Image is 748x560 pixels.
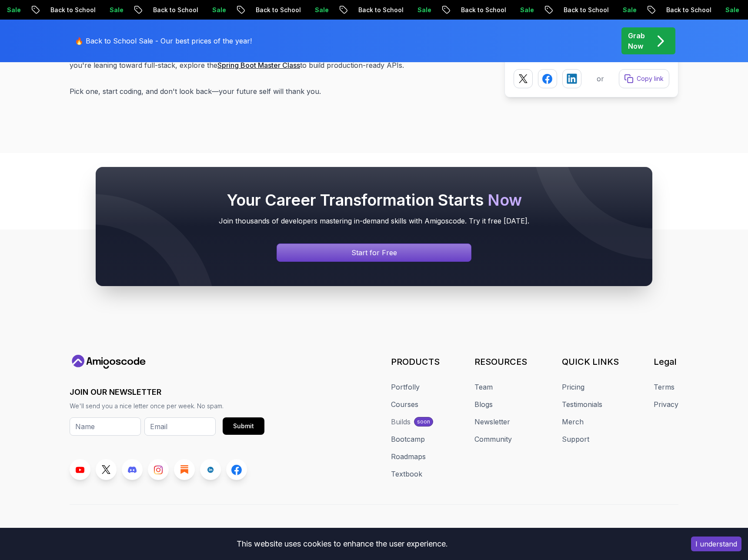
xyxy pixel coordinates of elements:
[96,459,117,480] a: Twitter link
[70,459,90,480] a: Youtube link
[217,61,300,70] a: Spring Boot Master Class
[7,534,678,553] div: This website uses cookies to enhance the user experience.
[247,6,306,14] p: Back to School
[597,73,604,84] p: or
[474,382,493,392] a: Team
[562,399,602,410] a: Testimonials
[717,6,745,14] p: Sale
[654,356,678,368] h3: Legal
[562,417,584,427] a: Merch
[101,6,129,14] p: Sale
[654,399,678,410] a: Privacy
[658,6,717,14] p: Back to School
[306,6,334,14] p: Sale
[391,469,422,479] a: Textbook
[474,399,493,410] a: Blogs
[200,459,221,480] a: LinkedIn link
[619,69,669,88] button: Copy link
[409,6,437,14] p: Sale
[562,382,584,392] a: Pricing
[174,459,195,480] a: Blog link
[233,422,254,430] div: Submit
[391,382,420,392] a: Portfolly
[391,451,426,462] a: Roadmaps
[391,417,411,427] div: Builds
[70,85,491,97] p: Pick one, start coding, and don't look back—your future self will thank you.
[562,434,589,444] a: Support
[417,418,430,425] p: soon
[562,356,619,368] h3: QUICK LINKS
[113,191,635,209] h2: Your Career Transformation Starts
[628,30,645,51] p: Grab Now
[691,537,741,551] button: Accept cookies
[42,6,101,14] p: Back to School
[148,459,169,480] a: Instagram link
[391,356,440,368] h3: PRODUCTS
[144,6,204,14] p: Back to School
[70,402,264,410] p: We'll send you a nice letter once per week. No spam.
[555,6,614,14] p: Back to School
[223,417,264,435] button: Submit
[351,247,397,258] p: Start for Free
[474,356,527,368] h3: RESOURCES
[654,382,675,392] a: Terms
[488,190,522,210] span: Now
[452,6,511,14] p: Back to School
[391,434,425,444] a: Bootcamp
[637,74,664,83] p: Copy link
[226,459,247,480] a: Facebook link
[474,434,512,444] a: Community
[122,459,143,480] a: Discord link
[277,243,471,262] a: Signin page
[474,417,510,427] a: Newsletter
[113,216,635,226] p: Join thousands of developers mastering in-demand skills with Amigoscode. Try it free [DATE].
[144,417,216,436] input: Email
[614,6,642,14] p: Sale
[391,399,418,410] a: Courses
[511,6,539,14] p: Sale
[70,417,141,436] input: Name
[204,6,231,14] p: Sale
[350,6,409,14] p: Back to School
[70,386,264,398] h3: JOIN OUR NEWSLETTER
[75,36,252,46] p: 🔥 Back to School Sale - Our best prices of the year!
